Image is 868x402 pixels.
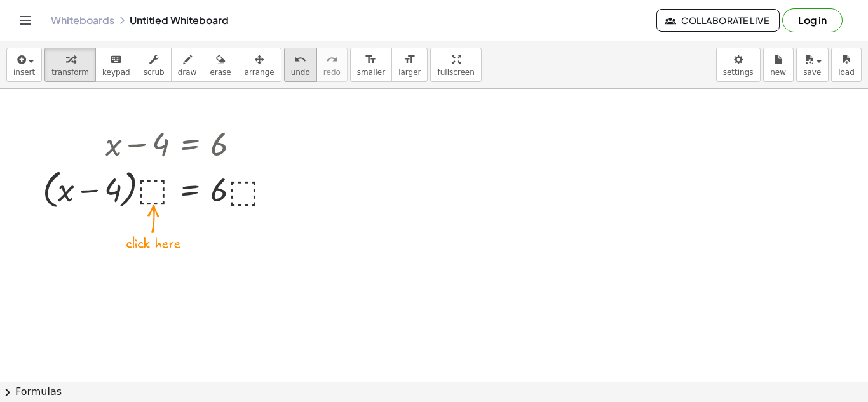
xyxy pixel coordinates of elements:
button: load [831,48,862,82]
span: erase [210,68,231,77]
button: Toggle navigation [15,10,36,30]
span: smaller [357,68,385,77]
button: settings [716,48,761,82]
span: settings [723,68,754,77]
span: new [770,68,786,77]
button: Log in [782,8,843,32]
span: keypad [102,68,130,77]
span: redo [323,68,341,77]
span: draw [178,68,197,77]
span: insert [13,68,35,77]
span: transform [51,68,89,77]
span: larger [398,68,421,77]
span: scrub [144,68,165,77]
i: undo [294,52,306,67]
button: fullscreen [430,48,481,82]
span: load [838,68,855,77]
button: format_sizesmaller [350,48,392,82]
i: format_size [365,52,377,67]
button: undoundo [284,48,317,82]
button: save [796,48,829,82]
span: save [803,68,821,77]
a: Whiteboards [51,14,114,27]
i: redo [326,52,338,67]
span: arrange [245,68,275,77]
i: keyboard [110,52,122,67]
button: scrub [137,48,172,82]
button: new [763,48,794,82]
span: Collaborate Live [667,15,769,26]
button: insert [6,48,42,82]
button: keyboardkeypad [95,48,137,82]
button: erase [203,48,238,82]
button: arrange [238,48,281,82]
span: fullscreen [437,68,474,77]
span: undo [291,68,310,77]
button: redoredo [316,48,348,82]
button: format_sizelarger [391,48,428,82]
button: transform [44,48,96,82]
button: Collaborate Live [656,9,780,32]
button: draw [171,48,204,82]
i: format_size [403,52,416,67]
